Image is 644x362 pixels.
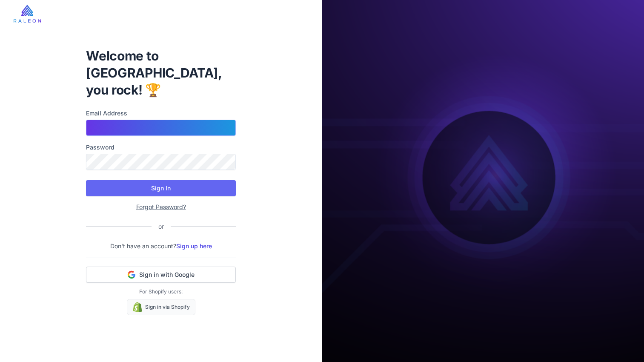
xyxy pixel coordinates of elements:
[127,299,195,315] a: Sign in via Shopify
[86,109,236,118] label: Email Address
[14,5,41,23] img: raleon-logo-whitebg.9aac0268.jpg
[86,180,236,196] button: Sign In
[176,242,212,250] a: Sign up here
[86,143,236,152] label: Password
[139,270,195,279] span: Sign in with Google
[136,203,186,210] a: Forgot Password?
[86,241,236,251] p: Don't have an account?
[86,47,236,98] h1: Welcome to [GEOGRAPHIC_DATA], you rock! 🏆
[152,222,171,231] div: or
[86,288,236,296] p: For Shopify users:
[86,267,236,283] button: Sign in with Google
